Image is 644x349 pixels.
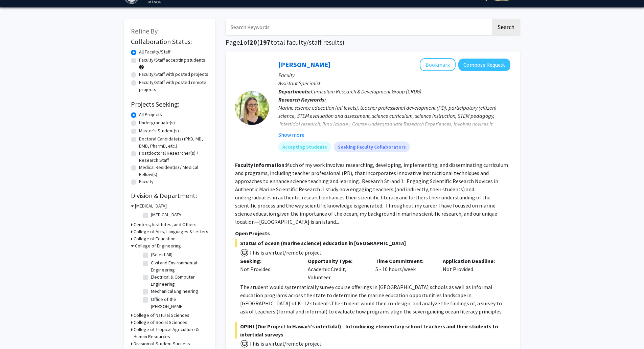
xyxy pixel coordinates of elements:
[131,100,209,108] h2: Projects Seeking:
[151,251,172,258] label: (Select All)
[139,150,209,164] label: Postdoctoral Researcher(s) / Research Staff
[134,326,209,340] h3: College of Tropical Agriculture & Human Resources
[139,48,170,56] label: All Faculty/Staff
[240,38,244,46] span: 1
[235,322,510,339] span: OPIHI (Our Project In Hawai‘i's intertidal) - Introducing elementary school teachers and their st...
[443,257,500,265] p: Application Deadline:
[131,38,209,46] h2: Collaboration Status:
[334,141,410,152] mat-chip: Seeking Faculty Collaborators
[151,211,183,218] label: [MEDICAL_DATA]
[151,274,207,288] label: Electrical & Computer Engineering
[139,79,209,93] label: Faculty/Staff with posted remote projects
[151,288,198,295] label: Mechanical Engineering
[235,161,508,225] fg-read-more: Much of my work involves researching, developing, implementing, and disseminating curriculum and ...
[151,259,207,274] label: Civil and Environmental Engineering
[259,38,271,46] span: 197
[308,257,365,265] p: Opportunity Type:
[303,257,370,281] div: Academic Credit, Volunteer
[139,111,162,118] label: All Projects
[135,242,181,249] h3: College of Engineering
[134,319,187,326] h3: College of Social Sciences
[139,119,175,126] label: Undergraduate(s)
[235,229,510,237] p: Open Projects
[134,235,176,242] h3: College of Education
[278,60,330,69] a: [PERSON_NAME]
[492,19,520,35] button: Search
[134,228,208,235] h3: College of Arts, Languages & Letters
[438,257,505,281] div: Not Provided
[278,71,510,79] p: Faculty
[131,27,158,35] span: Refine By
[278,141,331,152] mat-chip: Accepting Students
[235,239,510,247] span: Status of ocean (marine science) education in [GEOGRAPHIC_DATA]
[139,178,154,185] label: Faculty
[235,161,286,168] b: Faculty Information:
[250,38,257,46] span: 20
[278,79,510,87] p: Assistant Specialist
[135,202,167,210] h3: [MEDICAL_DATA]
[249,249,322,256] span: This is a virtual/remote project
[370,257,438,281] div: 5 - 10 hours/week
[311,88,421,95] span: Curriculum Research & Development Group (CRDG)
[420,58,456,71] button: Add Joanna Philippoff to Bookmarks
[278,131,304,139] button: Show more
[240,300,503,315] span: The student would then co-design, and analyze the findings of, a survey to ask of teachers (forma...
[226,38,520,46] h1: Page of ( total faculty/staff results)
[139,127,179,134] label: Master's Student(s)
[278,104,510,136] div: Marine science education (all levels), teacher professional development (PD), participatory (citi...
[139,71,208,78] label: Faculty/Staff with posted projects
[240,283,510,315] p: The student would systematically survey course offerings in [GEOGRAPHIC_DATA] schools as well as ...
[139,164,209,178] label: Medical Resident(s) / Medical Fellow(s)
[458,59,510,71] button: Compose Request to Joanna Philippoff
[240,257,298,265] p: Seeking:
[240,265,298,273] div: Not Provided
[139,57,205,64] label: Faculty/Staff accepting students
[226,19,491,35] input: Search Keywords
[139,135,209,150] label: Doctoral Candidate(s) (PhD, MD, DMD, PharmD, etc.)
[5,319,29,344] iframe: Chat
[131,192,209,200] h2: Division & Department:
[134,312,189,319] h3: College of Natural Sciences
[278,88,311,95] b: Departments:
[151,296,207,310] label: Office of the [PERSON_NAME]
[375,257,433,265] p: Time Commitment:
[134,340,190,347] h3: Division of Student Success
[134,221,197,228] h3: Centers, Institutes, and Others
[278,96,326,103] b: Research Keywords:
[249,340,322,347] span: This is a virtual/remote project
